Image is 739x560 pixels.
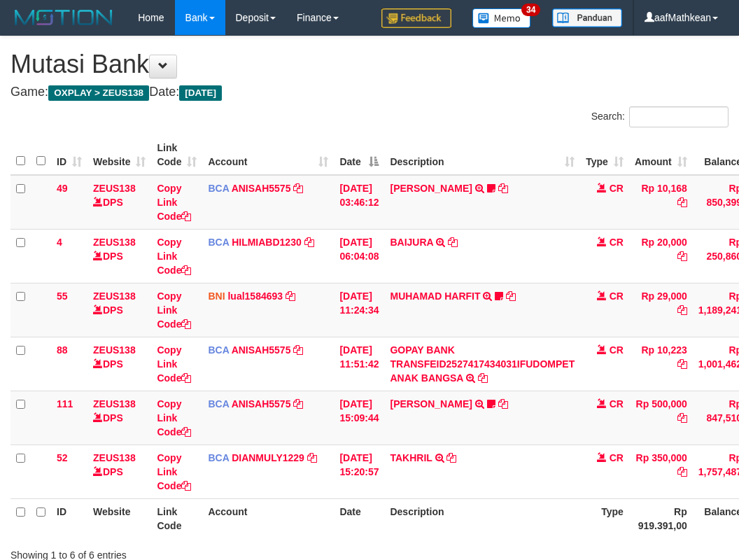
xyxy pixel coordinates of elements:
a: ZEUS138 [93,183,136,194]
th: Link Code: activate to sort column ascending [151,135,202,175]
a: Copy TAKHRIL to clipboard [446,452,456,463]
th: Website: activate to sort column ascending [87,135,151,175]
span: 4 [57,237,62,248]
a: [PERSON_NAME] [390,398,472,409]
th: Date [334,498,384,538]
th: Rp 919.391,00 [629,498,693,538]
a: ANISAH5575 [232,344,291,356]
span: BCA [208,344,229,356]
img: Button%20Memo.svg [472,8,531,28]
h4: Game: Date: [10,85,729,99]
a: TAKHRIL [390,452,432,463]
a: Copy MUHAMAD HARFIT to clipboard [506,290,516,302]
a: Copy Rp 10,168 to clipboard [677,197,687,208]
td: Rp 500,000 [629,391,693,444]
th: ID [51,498,87,538]
a: ZEUS138 [93,237,136,248]
span: 111 [57,398,73,409]
a: Copy KAREN ADELIN MARTH to clipboard [498,398,508,409]
a: Copy INA PAUJANAH to clipboard [498,183,508,194]
span: 55 [57,290,68,302]
th: ID: activate to sort column ascending [51,135,87,175]
td: DPS [87,229,151,283]
span: BCA [208,183,229,194]
td: DPS [87,283,151,337]
span: CR [610,290,624,302]
a: ANISAH5575 [232,183,291,194]
span: [DATE] [179,85,222,101]
span: BCA [208,237,229,248]
th: Amount: activate to sort column ascending [629,135,693,175]
span: OXPLAY > ZEUS138 [48,85,149,101]
a: Copy Rp 10,223 to clipboard [677,358,687,370]
a: Copy Rp 20,000 to clipboard [677,251,687,262]
th: Link Code [151,498,202,538]
a: ZEUS138 [93,398,136,409]
th: Date: activate to sort column descending [334,135,384,175]
a: Copy DIANMULY1229 to clipboard [307,452,317,463]
a: Copy ANISAH5575 to clipboard [293,398,303,409]
span: BCA [208,452,229,463]
a: DIANMULY1229 [232,452,304,463]
a: Copy Link Code [157,452,191,491]
a: Copy Link Code [157,183,191,222]
a: HILMIABD1230 [232,237,302,248]
span: BCA [208,398,229,409]
input: Search: [629,106,729,127]
th: Description: activate to sort column ascending [384,135,580,175]
td: [DATE] 06:04:08 [334,229,384,283]
a: Copy HILMIABD1230 to clipboard [304,237,314,248]
td: [DATE] 03:46:12 [334,175,384,230]
a: Copy Link Code [157,237,191,276]
a: [PERSON_NAME] [390,183,472,194]
a: Copy BAIJURA to clipboard [448,237,458,248]
span: CR [610,344,624,356]
th: Description [384,498,580,538]
td: [DATE] 15:20:57 [334,444,384,498]
th: Account [202,498,334,538]
a: Copy lual1584693 to clipboard [286,290,295,302]
a: Copy Rp 500,000 to clipboard [677,412,687,423]
a: ANISAH5575 [232,398,291,409]
td: Rp 10,223 [629,337,693,391]
img: panduan.png [552,8,622,27]
th: Account: activate to sort column ascending [202,135,334,175]
span: 49 [57,183,68,194]
a: lual1584693 [227,290,283,302]
td: Rp 20,000 [629,229,693,283]
td: DPS [87,337,151,391]
a: BAIJURA [390,237,433,248]
img: Feedback.jpg [381,8,451,28]
td: [DATE] 11:51:42 [334,337,384,391]
td: [DATE] 11:24:34 [334,283,384,337]
td: DPS [87,444,151,498]
span: 34 [521,3,540,16]
h1: Mutasi Bank [10,50,729,78]
a: Copy Link Code [157,344,191,384]
a: GOPAY BANK TRANSFEID2527417434031IFUDOMPET ANAK BANGSA [390,344,575,384]
td: DPS [87,175,151,230]
a: Copy ANISAH5575 to clipboard [293,344,303,356]
td: Rp 10,168 [629,175,693,230]
th: Type [580,498,629,538]
span: 52 [57,452,68,463]
span: CR [610,183,624,194]
a: ZEUS138 [93,290,136,302]
a: Copy Rp 29,000 to clipboard [677,304,687,316]
span: BNI [208,290,225,302]
a: Copy Link Code [157,290,191,330]
td: Rp 29,000 [629,283,693,337]
th: Website [87,498,151,538]
a: Copy ANISAH5575 to clipboard [293,183,303,194]
a: Copy Rp 350,000 to clipboard [677,466,687,477]
td: DPS [87,391,151,444]
a: ZEUS138 [93,452,136,463]
a: Copy Link Code [157,398,191,437]
a: ZEUS138 [93,344,136,356]
th: Type: activate to sort column ascending [580,135,629,175]
a: MUHAMAD HARFIT [390,290,480,302]
img: MOTION_logo.png [10,7,117,28]
span: CR [610,237,624,248]
span: 88 [57,344,68,356]
span: CR [610,398,624,409]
